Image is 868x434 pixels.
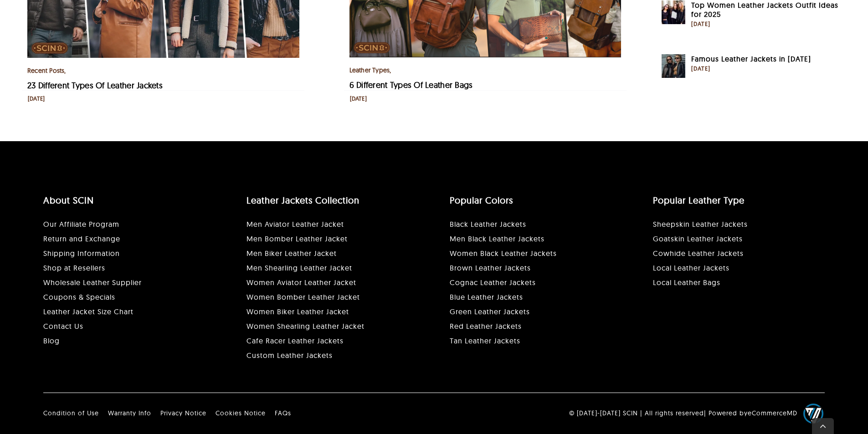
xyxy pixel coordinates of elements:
a: Shop at Resellers [43,263,105,272]
a: Sheepskin Leather Jackets [653,220,748,229]
a: Shipping Information [43,249,120,258]
div: [DATE] [691,20,841,29]
a: Condition of Use [43,409,99,417]
div: , [349,65,621,76]
a: Popular Leather Type [653,194,745,206]
a: Women Bomber Leather Jacket [247,292,360,301]
a: About SCIN [43,194,94,206]
a: 23 Different Types Of Leather Jackets [27,80,163,91]
a: Tan Leather Jackets [450,336,520,345]
a: Blog [43,336,60,345]
div: , [27,65,299,76]
div: [DATE] [28,95,45,102]
a: Privacy Notice [160,409,206,417]
img: Famous Leather Jackets in 2025 [662,55,685,78]
a: Cookies Notice [216,409,266,417]
a: eCommerceMD [748,408,797,418]
a: Leather Jacket Size Chart [43,307,134,316]
a: Return and Exchange [43,234,120,243]
img: Explore top leather jacket outfits women [662,1,685,25]
a: Top Women Leather Jackets Outfit Ideas for 2025 [691,1,841,19]
a: Brown Leather Jackets [450,263,531,272]
a: Blue Leather Jackets [450,292,523,301]
a: Men Aviator Leather Jacket [247,220,344,229]
a: Leather Types [349,66,390,74]
a: Our Affiliate Program [43,220,119,229]
a: Coupons & Specials [43,292,115,301]
a: Contact Us [43,322,83,331]
a: Women Black Leather Jackets [450,249,557,258]
a: Men Bomber Leather Jacket [247,234,348,243]
a: Goatskin Leather Jackets [653,234,743,243]
a: Cowhide Leather Jackets [653,249,744,258]
div: [DATE] [691,65,811,74]
a: Famous Leather Jackets in 2025 [662,56,685,65]
a: 6 Different Types Of Leather Bags [349,80,473,90]
a: Wholesale Leather Supplier [43,278,142,287]
a: Red Leather Jackets [450,322,522,331]
a: Top Women Leather Jackets Outfit Ideas for 2025 [662,2,685,11]
a: Men Black Leather Jackets [450,234,544,243]
a: Warranty Info [108,409,151,417]
a: Famous Leather Jackets in [DATE] [691,55,811,64]
a: Local Leather Jackets [653,263,729,272]
a: Cognac Leather Jackets [450,278,536,287]
a: Leather Jackets Collection [247,194,360,206]
a: Black Leather Jackets [450,220,526,229]
a: Men Shearling Leather Jacket [247,263,352,272]
a: Cafe Racer Leather Jackets [247,336,344,345]
a: Custom Leather Jackets [247,351,333,360]
a: Women Aviator Leather Jacket [247,278,356,287]
a: Women Shearling Leather Jacket [247,322,365,331]
a: Local Leather Goods and Accessories [653,278,720,287]
a: Men Biker Leather Jacket [247,249,337,258]
p: © [DATE]-[DATE] SCIN | All rights reserved| Powered by [569,402,825,425]
a: Popular Colors [450,194,513,206]
a: Green Leather Jackets [450,307,530,316]
a: FAQs [275,409,291,417]
a: Women Biker Leather Jacket [247,307,349,316]
img: eCommerce builder by eCommerceMD [802,402,825,425]
a: Recent Posts [27,66,65,75]
div: [DATE] [350,95,367,102]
